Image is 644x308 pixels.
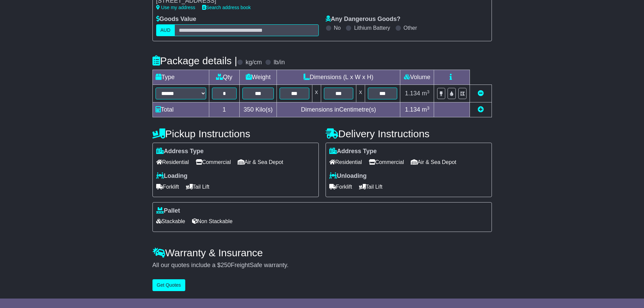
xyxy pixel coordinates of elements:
span: 1.134 [405,106,420,113]
span: Residential [329,157,362,167]
td: Dimensions (L x W x H) [277,70,400,85]
span: Air & Sea Depot [238,157,283,167]
td: Type [152,70,209,85]
label: Pallet [156,207,180,215]
h4: Package details | [152,55,237,66]
div: All our quotes include a $ FreightSafe warranty. [152,262,492,269]
td: Dimensions in Centimetre(s) [277,102,400,117]
label: Address Type [329,148,377,155]
sup: 3 [427,105,430,111]
sup: 3 [427,89,430,94]
label: AUD [156,24,175,36]
a: Remove this item [478,90,484,97]
td: Weight [240,70,277,85]
h4: Delivery Instructions [326,128,492,139]
span: Forklift [156,182,179,192]
h4: Warranty & Insurance [152,247,492,258]
label: lb/in [273,59,285,66]
span: m [422,90,430,97]
label: Loading [156,172,188,180]
label: No [334,25,341,31]
label: Address Type [156,148,204,155]
label: kg/cm [245,59,262,66]
td: Total [152,102,209,117]
span: Residential [156,157,189,167]
span: Stackable [156,216,185,227]
td: 1 [209,102,240,117]
td: Volume [400,70,434,85]
a: Use my address [156,5,195,10]
td: x [312,85,321,102]
a: Search address book [202,5,251,10]
button: Get Quotes [152,279,186,291]
span: Commercial [369,157,404,167]
span: Tail Lift [186,182,210,192]
td: Kilo(s) [240,102,277,117]
span: Commercial [196,157,231,167]
a: Add new item [478,106,484,113]
span: Non Stackable [192,216,233,227]
td: Qty [209,70,240,85]
label: Goods Value [156,16,196,23]
span: Tail Lift [359,182,383,192]
span: 1.134 [405,90,420,97]
span: Forklift [329,182,352,192]
td: x [356,85,365,102]
label: Unloading [329,172,367,180]
label: Any Dangerous Goods? [326,16,401,23]
span: 350 [244,106,254,113]
h4: Pickup Instructions [152,128,319,139]
span: Air & Sea Depot [411,157,456,167]
span: 250 [221,262,231,268]
label: Other [404,25,417,31]
label: Lithium Battery [354,25,390,31]
span: m [422,106,430,113]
